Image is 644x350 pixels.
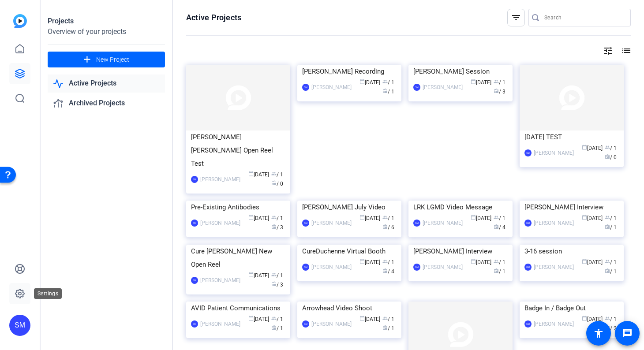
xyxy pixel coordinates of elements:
[191,277,198,284] div: SM
[382,215,394,221] span: / 1
[200,276,240,285] div: [PERSON_NAME]
[271,224,277,229] span: radio
[96,55,129,64] span: New Project
[271,316,283,322] span: / 1
[413,65,508,78] div: [PERSON_NAME] Session
[191,302,285,315] div: AVID Patient Communications
[534,219,574,227] div: [PERSON_NAME]
[382,215,388,220] span: group
[302,84,309,91] div: GM
[593,328,604,339] mat-icon: accessibility
[605,259,617,265] span: / 1
[605,224,617,231] span: / 1
[494,224,505,231] span: / 4
[582,145,603,151] span: [DATE]
[271,171,277,176] span: group
[302,65,397,78] div: [PERSON_NAME] Recording
[48,94,165,112] a: Archived Projects
[271,180,277,186] span: radio
[248,215,269,221] span: [DATE]
[382,259,388,264] span: group
[302,220,309,227] div: GM
[471,79,476,84] span: calendar_today
[382,259,394,265] span: / 1
[302,320,309,328] div: GM
[471,259,476,264] span: calendar_today
[534,320,574,328] div: [PERSON_NAME]
[48,26,165,37] div: Overview of your projects
[271,325,283,331] span: / 1
[191,201,285,214] div: Pre-Existing Antibodies
[413,245,508,258] div: [PERSON_NAME] Interview
[359,316,365,321] span: calendar_today
[582,316,587,321] span: calendar_today
[302,264,309,271] div: GM
[248,272,269,279] span: [DATE]
[302,201,397,214] div: [PERSON_NAME] July Video
[471,259,491,265] span: [DATE]
[248,215,254,220] span: calendar_today
[382,79,394,86] span: / 1
[248,171,254,176] span: calendar_today
[302,302,397,315] div: Arrowhead Video Shoot
[413,264,420,271] div: GM
[471,215,476,220] span: calendar_today
[191,220,198,227] div: GM
[311,263,352,272] div: [PERSON_NAME]
[271,272,277,277] span: group
[605,154,610,159] span: radio
[271,281,277,287] span: radio
[582,215,603,221] span: [DATE]
[200,175,240,184] div: [PERSON_NAME]
[471,215,491,221] span: [DATE]
[302,245,397,258] div: CureDuchenne Virtual Booth
[311,83,352,92] div: [PERSON_NAME]
[605,268,617,275] span: / 1
[524,149,532,156] div: SM
[413,84,420,91] div: SM
[359,259,365,264] span: calendar_today
[271,215,283,221] span: / 1
[494,215,505,221] span: / 1
[13,14,27,28] img: blue-gradient.svg
[271,224,283,231] span: / 3
[582,259,603,265] span: [DATE]
[271,325,277,330] span: radio
[471,79,491,86] span: [DATE]
[605,215,617,221] span: / 1
[582,259,587,264] span: calendar_today
[200,219,240,227] div: [PERSON_NAME]
[511,12,521,23] mat-icon: filter_list
[423,219,463,227] div: [PERSON_NAME]
[271,215,277,220] span: group
[271,272,283,279] span: / 1
[582,215,587,220] span: calendar_today
[382,79,388,84] span: group
[494,79,499,84] span: group
[524,201,619,214] div: [PERSON_NAME] Interview
[494,79,505,86] span: / 1
[524,302,619,315] div: Badge In / Badge Out
[534,263,574,272] div: [PERSON_NAME]
[82,54,93,65] mat-icon: add
[582,316,603,322] span: [DATE]
[382,224,394,231] span: / 6
[413,220,420,227] div: GM
[622,328,633,339] mat-icon: message
[423,83,463,92] div: [PERSON_NAME]
[200,320,240,328] div: [PERSON_NAME]
[620,45,631,56] mat-icon: list
[48,52,165,67] button: New Project
[524,264,532,271] div: GM
[9,315,30,336] div: SM
[494,89,505,95] span: / 3
[382,316,394,322] span: / 1
[582,145,587,150] span: calendar_today
[382,325,394,331] span: / 1
[271,181,283,187] span: / 0
[413,201,508,214] div: LRK LGMD Video Message
[248,316,254,321] span: calendar_today
[524,220,532,227] div: GM
[311,320,352,328] div: [PERSON_NAME]
[494,268,499,273] span: radio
